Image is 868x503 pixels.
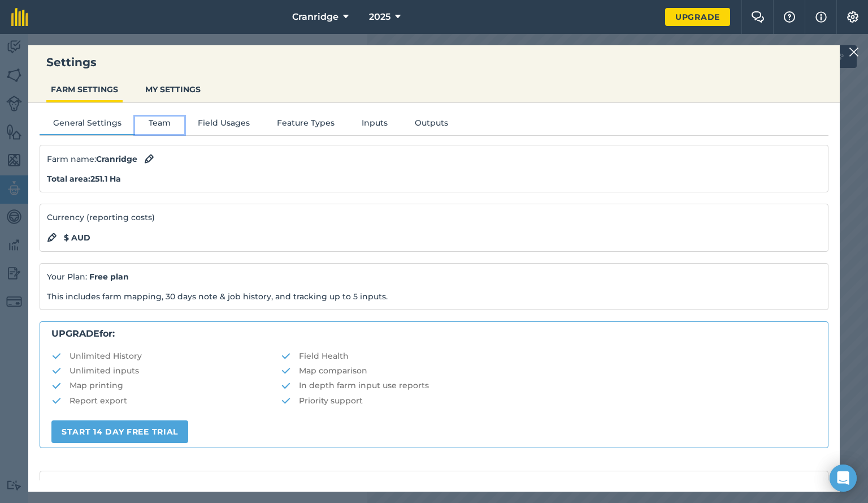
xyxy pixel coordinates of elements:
[11,8,28,26] img: fieldmargin Logo
[144,152,154,166] img: svg+xml;base64,PHN2ZyB4bWxucz0iaHR0cDovL3d3dy53My5vcmcvMjAwMC9zdmciIHdpZHRoPSIxOCIgaGVpZ2h0PSIyNC...
[51,326,817,341] p: for:
[40,117,135,134] button: General Settings
[96,154,137,164] strong: Cranridge
[830,465,857,492] div: Open Intercom Messenger
[815,10,827,24] img: svg+xml;base64,PHN2ZyB4bWxucz0iaHR0cDovL3d3dy53My5vcmcvMjAwMC9zdmciIHdpZHRoPSIxNyIgaGVpZ2h0PSIxNy...
[783,11,796,23] img: A question mark icon
[292,10,338,24] span: Cranridge
[348,117,401,134] button: Inputs
[51,394,281,407] li: Report export
[51,364,281,377] li: Unlimited inputs
[281,379,817,392] li: In depth farm input use reports
[47,231,57,244] img: svg+xml;base64,PHN2ZyB4bWxucz0iaHR0cDovL3d3dy53My5vcmcvMjAwMC9zdmciIHdpZHRoPSIxOCIgaGVpZ2h0PSIyNC...
[281,364,817,377] li: Map comparison
[665,8,730,26] a: Upgrade
[64,231,90,244] strong: $ AUD
[47,290,821,303] p: This includes farm mapping, 30 days note & job history, and tracking up to 5 inputs.
[281,394,817,407] li: Priority support
[184,117,263,134] button: Field Usages
[47,478,821,491] h4: Weekly farm email digest
[263,117,348,134] button: Feature Types
[135,117,184,134] button: Team
[751,11,765,23] img: Two speech bubbles overlapping with the left bubble in the forefront
[51,328,99,339] strong: UPGRADE
[51,420,188,443] a: START 14 DAY FREE TRIAL
[849,45,859,59] img: svg+xml;base64,PHN2ZyB4bWxucz0iaHR0cDovL3d3dy53My5vcmcvMjAwMC9zdmciIHdpZHRoPSIyMiIgaGVpZ2h0PSIzMC...
[281,350,817,362] li: Field Health
[47,211,821,223] p: Currency (reporting costs)
[846,11,860,23] img: A cog icon
[28,54,840,70] h3: Settings
[51,379,281,392] li: Map printing
[47,153,137,165] span: Farm name :
[51,350,281,362] li: Unlimited History
[369,10,390,24] span: 2025
[47,174,121,184] strong: Total area : 251.1 Ha
[46,79,123,100] button: FARM SETTINGS
[47,270,821,283] p: Your Plan:
[401,117,462,134] button: Outputs
[141,79,205,100] button: MY SETTINGS
[89,272,129,282] strong: Free plan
